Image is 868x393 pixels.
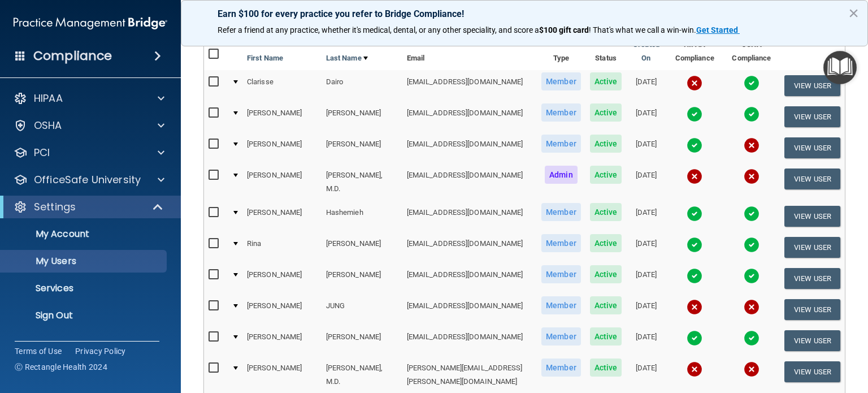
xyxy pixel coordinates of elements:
td: [DATE] [626,101,666,132]
a: Privacy Policy [75,346,126,357]
td: [EMAIL_ADDRESS][DOMAIN_NAME] [402,101,537,132]
td: [EMAIL_ADDRESS][DOMAIN_NAME] [402,163,537,201]
td: [PERSON_NAME], M.D. [322,163,402,201]
td: [DATE] [626,232,666,263]
td: [PERSON_NAME] [242,263,322,294]
img: cross.ca9f0e7f.svg [687,299,702,315]
span: Member [541,234,581,252]
span: Active [590,327,622,346]
span: Admin [545,166,578,184]
a: Created On [631,38,661,65]
button: View User [784,268,840,289]
td: [DATE] [626,70,666,101]
p: My Account [7,228,162,240]
th: Type [537,33,585,70]
img: tick.e7d51cea.svg [687,106,702,122]
span: Member [541,265,581,283]
td: [PERSON_NAME] [322,232,402,263]
span: Active [590,72,622,90]
span: Active [590,203,622,221]
td: [PERSON_NAME] [322,325,402,356]
th: Email [402,33,537,70]
a: First Name [247,51,283,65]
span: Member [541,135,581,153]
img: tick.e7d51cea.svg [744,206,759,222]
td: [PERSON_NAME] [242,201,322,232]
span: Member [541,296,581,314]
td: [PERSON_NAME] [242,132,322,163]
p: My Users [7,256,162,267]
button: View User [784,299,840,320]
img: cross.ca9f0e7f.svg [687,361,702,377]
img: tick.e7d51cea.svg [687,237,702,253]
span: Member [541,103,581,122]
p: HIPAA [34,92,63,105]
td: [PERSON_NAME] [242,294,322,325]
span: Member [541,72,581,90]
button: View User [784,137,840,158]
img: tick.e7d51cea.svg [744,237,759,253]
td: [EMAIL_ADDRESS][DOMAIN_NAME] [402,232,537,263]
img: cross.ca9f0e7f.svg [687,169,702,184]
td: [PERSON_NAME] [322,101,402,132]
img: PMB logo [14,12,167,34]
td: [EMAIL_ADDRESS][DOMAIN_NAME] [402,201,537,232]
a: Settings [14,200,164,214]
td: [DATE] [626,294,666,325]
a: PCI [14,146,164,159]
td: [DATE] [626,163,666,201]
a: Last Name [326,51,368,65]
td: [PERSON_NAME] [242,325,322,356]
p: OSHA [34,119,62,132]
p: Services [7,283,162,294]
span: Active [590,296,622,314]
img: tick.e7d51cea.svg [744,75,759,91]
span: Active [590,135,622,153]
td: Rina [242,232,322,263]
td: [PERSON_NAME] [242,163,322,201]
p: Settings [34,200,76,214]
img: tick.e7d51cea.svg [744,106,759,122]
td: [PERSON_NAME] [322,132,402,163]
span: Active [590,234,622,252]
button: View User [784,169,840,189]
th: HIPAA Compliance [666,33,723,70]
td: Dairo [322,70,402,101]
a: Get Started [696,25,740,34]
button: View User [784,237,840,258]
td: [EMAIL_ADDRESS][DOMAIN_NAME] [402,294,537,325]
button: View User [784,75,840,96]
button: View User [784,206,840,227]
img: cross.ca9f0e7f.svg [744,299,759,315]
td: Clarisse [242,70,322,101]
a: OfficeSafe University [14,173,164,187]
strong: Get Started [696,25,738,34]
img: tick.e7d51cea.svg [687,330,702,346]
span: Refer a friend at any practice, whether it's medical, dental, or any other speciality, and score a [218,25,539,34]
img: cross.ca9f0e7f.svg [687,75,702,91]
span: Active [590,166,622,184]
button: Close [848,4,859,22]
td: [EMAIL_ADDRESS][DOMAIN_NAME] [402,132,537,163]
img: cross.ca9f0e7f.svg [744,169,759,184]
span: Member [541,203,581,221]
td: [PERSON_NAME] [242,101,322,132]
td: [PERSON_NAME] [322,263,402,294]
p: PCI [34,146,50,159]
p: OfficeSafe University [34,173,141,187]
p: Sign Out [7,310,162,321]
span: Active [590,103,622,122]
button: View User [784,361,840,382]
td: JUNG [322,294,402,325]
img: tick.e7d51cea.svg [687,137,702,153]
img: tick.e7d51cea.svg [687,268,702,284]
img: tick.e7d51cea.svg [744,268,759,284]
td: [DATE] [626,201,666,232]
td: [DATE] [626,263,666,294]
img: cross.ca9f0e7f.svg [744,361,759,377]
td: [DATE] [626,325,666,356]
button: View User [784,330,840,351]
span: Ⓒ Rectangle Health 2024 [15,361,107,373]
a: HIPAA [14,92,164,105]
td: [DATE] [626,132,666,163]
